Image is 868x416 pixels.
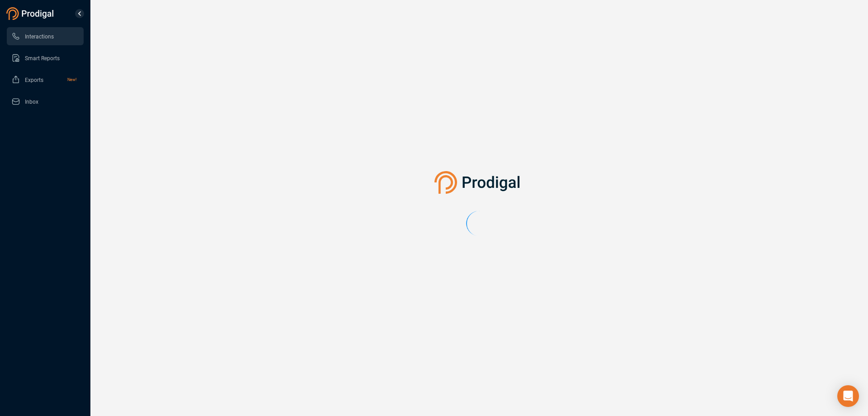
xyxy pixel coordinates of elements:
[11,92,76,110] a: Inbox
[7,49,84,67] li: Smart Reports
[7,71,84,89] li: Exports
[25,77,43,83] span: Exports
[11,71,76,89] a: ExportsNew!
[7,27,84,45] li: Interactions
[7,92,84,110] li: Inbox
[837,385,859,407] div: Open Intercom Messenger
[11,49,76,67] a: Smart Reports
[6,7,56,20] img: prodigal-logo
[25,33,54,40] span: Interactions
[11,27,76,45] a: Interactions
[25,99,38,105] span: Inbox
[434,171,524,194] img: prodigal-logo
[67,71,76,89] span: New!
[25,55,60,62] span: Smart Reports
